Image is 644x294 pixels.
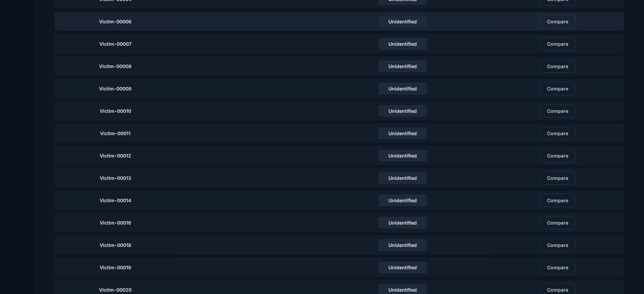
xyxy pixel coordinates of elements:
[547,153,568,159] span: Compare
[100,265,131,270] span: Victim-00019
[540,261,575,274] button: Compare
[99,19,132,24] span: Victim-00006
[540,171,575,185] button: Compare
[100,197,131,203] span: Victim-00014
[100,220,131,226] span: Victim-00016
[540,60,575,73] button: Compare
[388,130,417,136] span: Unidentified
[388,63,417,69] span: Unidentified
[540,127,575,140] button: Compare
[547,265,568,270] span: Compare
[547,220,568,226] span: Compare
[100,130,130,136] span: Victim-00011
[100,153,131,159] span: Victim-00012
[540,82,575,95] button: Compare
[388,175,417,181] span: Unidentified
[99,287,132,293] span: Victim-00020
[388,108,417,114] span: Unidentified
[99,41,132,47] span: Victim-00007
[547,108,568,114] span: Compare
[540,104,575,118] button: Compare
[388,41,417,47] span: Unidentified
[540,216,575,229] button: Compare
[540,15,575,28] button: Compare
[540,149,575,162] button: Compare
[388,197,417,203] span: Unidentified
[388,86,417,91] span: Unidentified
[99,86,132,91] span: Victim-00009
[388,220,417,226] span: Unidentified
[540,194,575,207] button: Compare
[388,153,417,159] span: Unidentified
[388,287,417,293] span: Unidentified
[100,242,131,248] span: Victim-00018
[540,37,575,50] button: Compare
[547,287,568,293] span: Compare
[540,238,575,252] button: Compare
[547,175,568,181] span: Compare
[547,242,568,248] span: Compare
[100,175,131,181] span: Victim-00013
[547,130,568,136] span: Compare
[547,86,568,91] span: Compare
[388,19,417,24] span: Unidentified
[547,41,568,47] span: Compare
[388,242,417,248] span: Unidentified
[547,19,568,24] span: Compare
[547,63,568,69] span: Compare
[100,108,131,114] span: Victim-00010
[388,265,417,270] span: Unidentified
[99,63,132,69] span: Victim-00008
[547,197,568,203] span: Compare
